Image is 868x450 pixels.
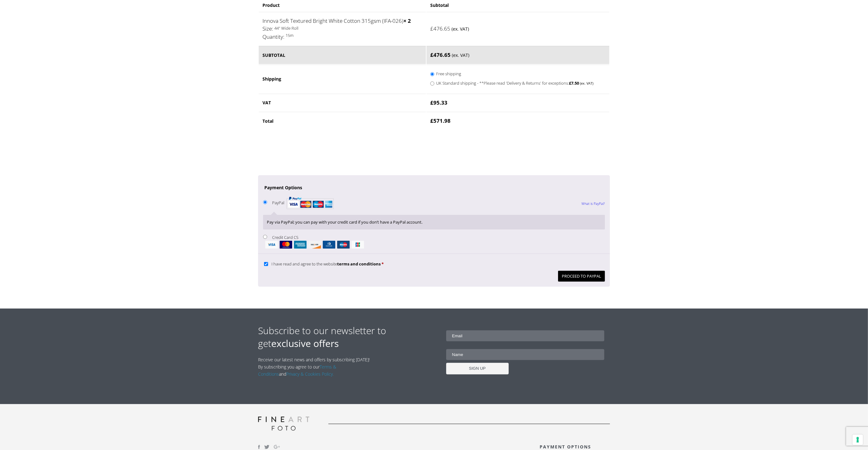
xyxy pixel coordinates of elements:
[294,241,307,249] img: amex
[430,99,433,106] span: £
[272,261,381,267] span: I have read and agree to the website
[540,444,610,450] h3: PAYMENT OPTIONS
[323,241,335,249] img: dinersclub
[451,26,469,32] small: (ex. VAT)
[263,235,605,249] label: Credit Card CS
[259,112,426,130] th: Total
[286,371,334,377] a: Privacy & Cookies Policy.
[272,200,333,205] label: PayPal
[262,25,273,33] dt: Size:
[267,219,601,226] p: Pay via PayPal; you can pay with your credit card if you don’t have a PayPal account.
[430,51,451,58] bdi: 476.65
[430,25,433,32] span: £
[258,356,373,378] p: Receive our latest news and offers by subscribing [DATE]! By subscribing you agree to our and
[280,241,292,249] img: mastercard
[569,80,571,86] span: £
[274,444,280,450] img: Google_Plus.svg
[382,261,384,267] abbr: required
[271,337,339,350] strong: exclusive offers
[436,79,594,87] label: UK Standard shipping - **Please read 'Delivery & Returns' for exceptions:
[287,195,334,211] img: PayPal acceptance mark
[259,12,426,46] td: Innova Soft Textured Bright White Cotton 315gsm (IFA-026)
[337,241,350,249] img: maestro
[258,324,434,350] h2: Subscribe to our newsletter to get
[446,330,605,341] input: Email
[852,434,863,445] button: Your consent preferences for tracking technologies
[430,51,433,58] span: £
[258,417,309,431] img: logo-grey.svg
[446,349,605,360] input: Name
[430,99,447,106] bdi: 95.33
[262,25,422,32] p: 44" Wide Roll
[569,80,579,86] bdi: 7.50
[403,17,411,24] strong: × 2
[258,138,353,162] iframe: reCAPTCHA
[259,94,426,111] th: VAT
[430,117,451,124] bdi: 571.98
[352,241,364,249] img: jcb
[430,117,433,124] span: £
[452,52,469,58] small: (ex. VAT)
[262,32,422,39] p: 15m
[258,364,336,377] a: Terms & Conditions
[337,261,381,267] a: terms and conditions
[430,25,450,32] bdi: 476.65
[264,262,268,266] input: I have read and agree to the websiteterms and conditions *
[265,241,278,249] img: visa
[558,271,605,282] button: Proceed to PayPal
[308,241,321,249] img: discover
[264,445,269,449] img: twitter.svg
[259,46,426,64] th: Subtotal
[262,33,284,41] dt: Quantity:
[258,445,260,449] img: facebook.svg
[580,81,593,86] small: (ex. VAT)
[581,195,605,212] a: What is PayPal?
[259,65,426,93] th: Shipping
[446,363,509,374] input: SIGN UP
[436,70,594,77] label: Free shipping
